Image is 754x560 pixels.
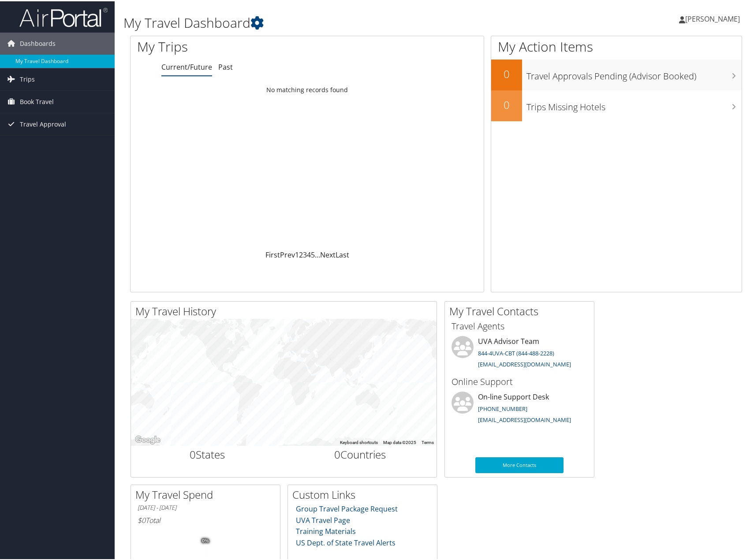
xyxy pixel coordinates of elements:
a: [PHONE_NUMBER] [478,403,527,411]
h2: My Travel Spend [135,486,280,501]
a: Past [218,61,233,71]
h1: My Trips [137,36,330,55]
h3: Travel Approvals Pending (Advisor Booked) [526,64,742,81]
a: 1 [295,249,299,258]
span: 0 [334,446,340,460]
li: UVA Advisor Team [447,335,592,371]
img: airportal-logo.png [19,6,108,26]
a: Terms (opens in new tab) [422,439,434,444]
span: Book Travel [20,90,54,112]
a: 3 [303,249,307,258]
a: Open this area in Google Maps (opens a new window) [133,433,162,444]
li: On-line Support Desk [447,390,592,426]
a: First [265,249,280,258]
h1: My Travel Dashboard [123,12,540,31]
a: More Contacts [475,456,564,472]
a: [EMAIL_ADDRESS][DOMAIN_NAME] [478,414,571,422]
a: Next [320,249,336,258]
h6: [DATE] - [DATE] [138,502,273,511]
h2: 0 [491,96,522,111]
a: Training Materials [296,525,356,535]
h2: Countries [291,446,430,461]
a: Prev [280,249,295,258]
span: 0 [190,446,196,460]
td: No matching records found [131,81,484,97]
span: $0 [138,514,146,524]
a: [EMAIL_ADDRESS][DOMAIN_NAME] [478,359,571,367]
span: Travel Approval [20,112,66,134]
span: [PERSON_NAME] [685,13,740,22]
a: 0Trips Missing Hotels [491,89,742,120]
tspan: 0% [202,537,209,542]
span: Dashboards [20,31,56,53]
a: [PERSON_NAME] [679,4,749,31]
a: 844-4UVA-CBT (844-488-2228) [478,348,554,356]
a: 2 [299,249,303,258]
a: UVA Travel Page [296,514,350,524]
button: Keyboard shortcuts [340,438,378,444]
h3: Travel Agents [452,319,587,331]
a: 5 [311,249,315,258]
span: … [315,249,320,258]
h2: 0 [491,65,522,80]
h2: My Travel Contacts [449,302,594,317]
a: Last [336,249,349,258]
h6: Total [138,514,273,524]
a: 0Travel Approvals Pending (Advisor Booked) [491,58,742,89]
h1: My Action Items [491,36,742,55]
a: Current/Future [161,61,212,71]
span: Trips [20,67,35,89]
a: Group Travel Package Request [296,503,398,512]
a: US Dept. of State Travel Alerts [296,537,396,546]
h2: My Travel History [135,302,437,317]
img: Google [133,433,162,444]
h2: Custom Links [292,486,437,501]
h3: Online Support [452,374,587,387]
span: Map data ©2025 [383,439,416,444]
a: 4 [307,249,311,258]
h2: States [138,446,277,461]
h3: Trips Missing Hotels [526,95,742,112]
